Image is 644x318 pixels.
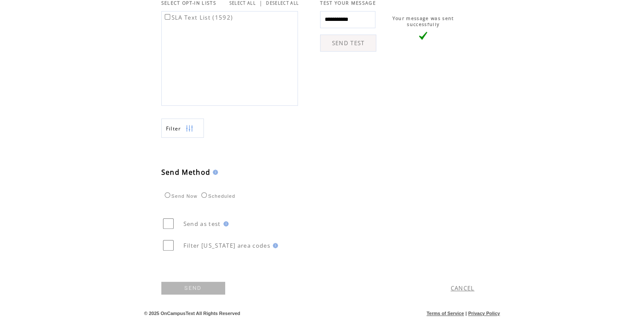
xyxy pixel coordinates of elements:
[320,35,376,52] a: SEND TEST
[419,32,427,40] img: vLarge.png
[468,311,500,316] a: Privacy Policy
[199,194,235,199] label: Scheduled
[161,119,204,138] a: Filter
[201,192,207,198] input: Scheduled
[451,284,475,292] a: CANCEL
[186,119,193,138] img: filters.png
[166,125,181,132] span: Show filters
[161,282,225,295] a: SEND
[183,220,221,228] span: Send as test
[165,14,170,20] input: SLA Text List (1592)
[426,311,464,316] a: Terms of Service
[210,170,218,175] img: help.gif
[392,15,454,27] span: Your message was sent successfully
[221,221,229,226] img: help.gif
[161,168,211,177] span: Send Method
[165,192,170,198] input: Send Now
[465,311,467,316] span: |
[163,194,197,199] label: Send Now
[144,311,240,316] span: © 2025 OnCampusText All Rights Reserved
[229,0,256,6] a: SELECT ALL
[183,242,270,249] span: Filter [US_STATE] area codes
[163,14,233,21] label: SLA Text List (1592)
[266,0,299,6] a: DESELECT ALL
[270,243,278,248] img: help.gif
